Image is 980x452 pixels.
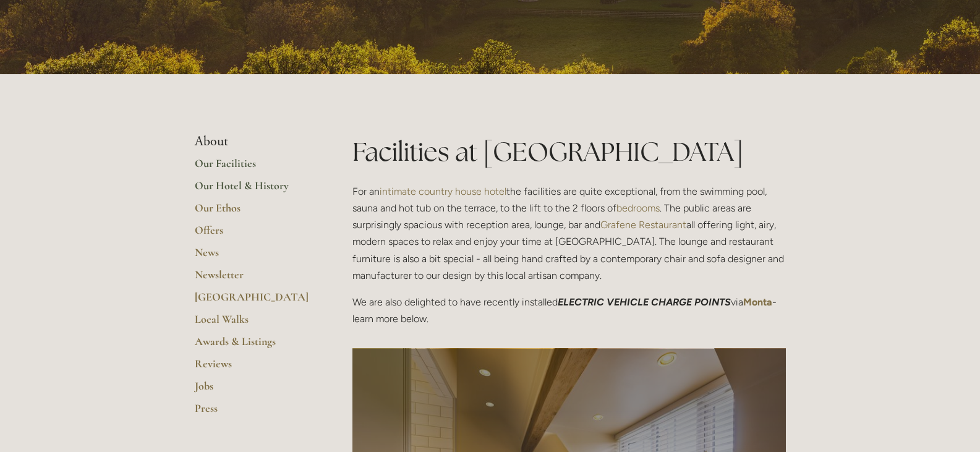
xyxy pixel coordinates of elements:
[195,179,313,201] a: Our Hotel & History
[195,201,313,223] a: Our Ethos
[195,312,313,335] a: Local Walks
[195,335,313,357] a: Awards & Listings
[380,185,506,197] a: intimate country house hotel
[352,134,786,170] h1: Facilities at [GEOGRAPHIC_DATA]
[616,202,660,214] a: bedrooms
[195,290,313,312] a: [GEOGRAPHIC_DATA]
[195,268,313,290] a: Newsletter
[195,245,313,268] a: News
[195,223,313,245] a: Offers
[743,296,772,308] a: Monta
[558,296,731,308] em: ELECTRIC VEHICLE CHARGE POINTS
[352,183,786,284] p: For an the facilities are quite exceptional, from the swimming pool, sauna and hot tub on the ter...
[195,379,313,401] a: Jobs
[195,134,313,150] li: About
[195,357,313,379] a: Reviews
[195,156,313,179] a: Our Facilities
[195,401,313,424] a: Press
[352,294,786,327] p: We are also delighted to have recently installed via - learn more below.
[600,219,686,231] a: Grafene Restaurant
